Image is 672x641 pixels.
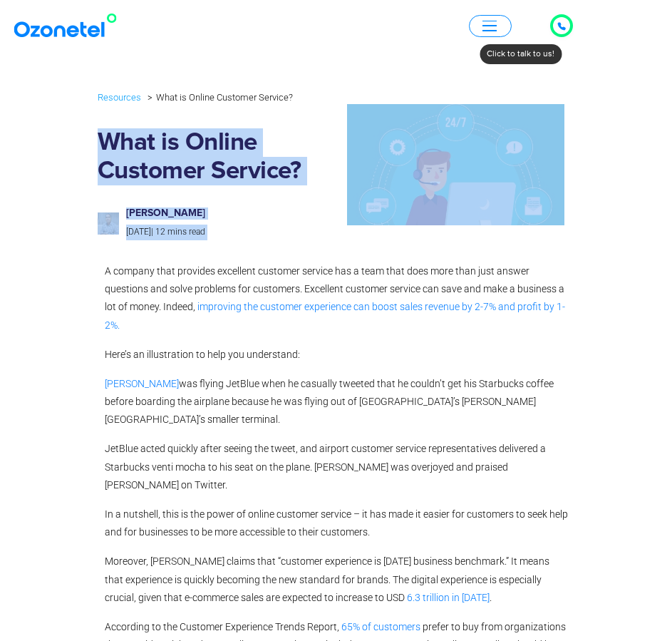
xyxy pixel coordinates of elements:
h1: What is Online Customer Service? [98,128,336,185]
a: 6.3 trillion in [DATE] [405,592,490,603]
a: Resources [98,89,141,106]
span: Here’s an illustration to help you understand: [105,349,300,360]
p: | [126,225,321,240]
span: A company that provides excellent customer service has a team that does more than just answer que... [105,265,564,312]
span: JetBlue acted quickly after seeing the tweet, and airport customer service representatives delive... [105,443,546,490]
span: 6.3 trillion in [DATE] [407,592,490,603]
span: 12 [155,227,165,237]
a: [PERSON_NAME] [105,378,179,389]
span: was flying JetBlue when he casually tweeted that he couldn’t get his Starbucks coffee before boar... [105,378,554,425]
span: [DATE] [126,227,151,237]
a: 65% of customers [339,621,420,632]
li: What is Online Customer Service? [144,88,293,106]
span: According to the Customer Experience Trends Report, [105,621,339,632]
a: improving the customer experience can boost sales revenue by 2-7% and profit by 1-2%. [105,301,565,330]
h6: [PERSON_NAME] [126,207,321,220]
span: 65% of customers [341,621,420,632]
span: mins read [167,227,205,237]
span: Moreover, [PERSON_NAME] claims that “customer experience is [DATE] business benchmark.” It means ... [105,555,549,602]
span: In a nutshell, this is the power of online customer service – it has made it easier for customers... [105,508,568,538]
span: . [490,592,492,603]
img: prashanth-kancherla_avatar-200x200.jpeg [98,212,120,235]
